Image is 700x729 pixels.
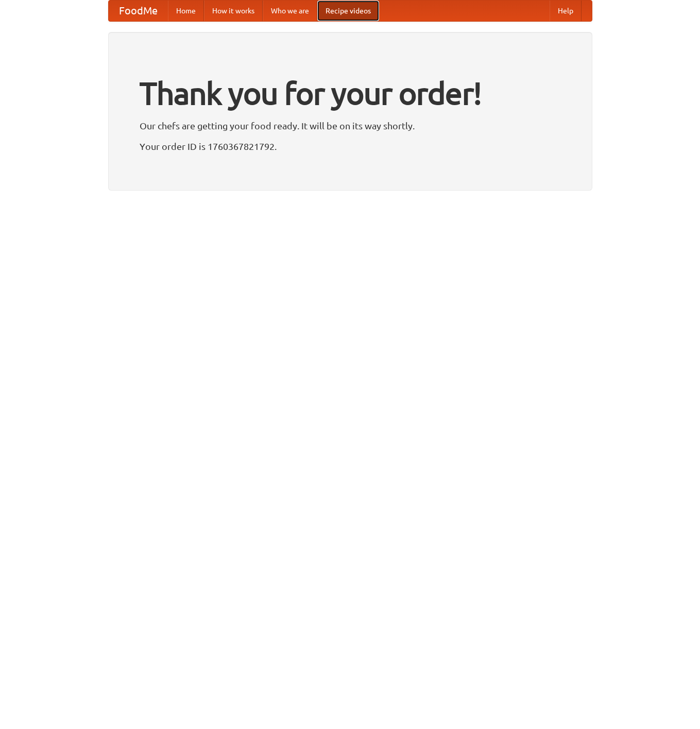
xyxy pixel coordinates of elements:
[140,139,561,154] p: Your order ID is 1760367821792.
[317,1,379,21] a: Recipe videos
[109,1,168,21] a: FoodMe
[204,1,263,21] a: How it works
[140,69,561,118] h1: Thank you for your order!
[550,1,582,21] a: Help
[140,118,561,133] p: Our chefs are getting your food ready. It will be on its way shortly.
[263,1,317,21] a: Who we are
[168,1,204,21] a: Home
